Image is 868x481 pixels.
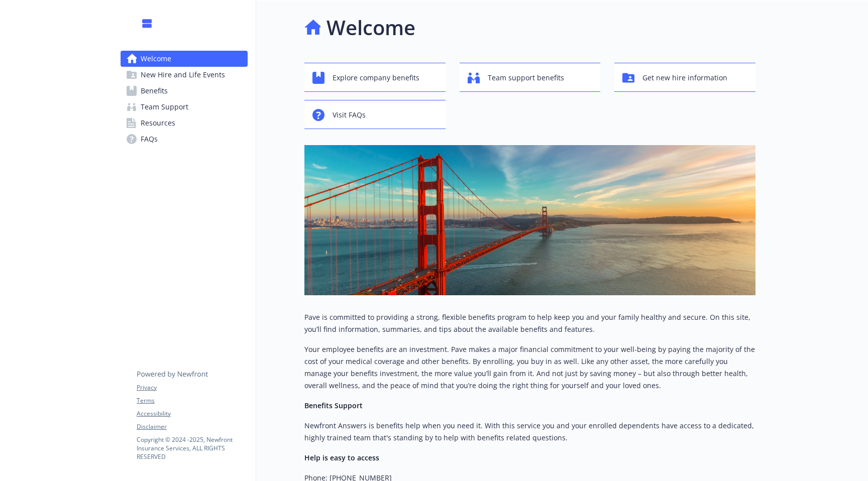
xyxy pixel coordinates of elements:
[333,68,419,87] span: Explore company benefits
[304,401,363,410] strong: Benefits Support
[614,63,755,92] button: Get new hire information
[642,68,727,87] span: Get new hire information
[121,131,248,147] a: FAQs
[121,67,248,83] a: New Hire and Life Events
[304,100,446,129] button: Visit FAQs
[333,105,366,125] span: Visit FAQs
[141,67,225,83] span: New Hire and Life Events
[121,115,248,131] a: Resources
[137,422,247,431] a: Disclaimer
[141,99,188,115] span: Team Support
[304,311,755,335] p: Pave is committed to providing a strong, flexible benefits program to help keep you and your fami...
[141,83,168,99] span: Benefits
[304,420,755,444] p: Newfront Answers is benefits help when you need it. With this service you and your enrolled depen...
[304,453,379,462] strong: Help is easy to access
[137,383,247,392] a: Privacy
[460,63,601,92] button: Team support benefits
[304,145,755,295] img: overview page banner
[121,83,248,99] a: Benefits
[304,343,755,392] p: Your employee benefits are an investment. Pave makes a major financial commitment to your well-be...
[137,435,247,461] p: Copyright © 2024 - 2025 , Newfront Insurance Services, ALL RIGHTS RESERVED
[141,115,175,131] span: Resources
[121,99,248,115] a: Team Support
[141,131,158,147] span: FAQs
[327,13,415,43] h1: Welcome
[141,51,171,67] span: Welcome
[304,63,446,92] button: Explore company benefits
[121,51,248,67] a: Welcome
[137,409,247,418] a: Accessibility
[137,396,247,405] a: Terms
[488,68,564,87] span: Team support benefits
